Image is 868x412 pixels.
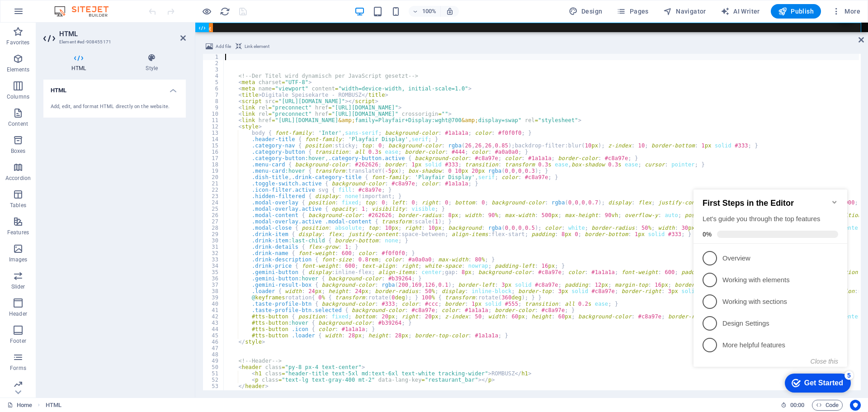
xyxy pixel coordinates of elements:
[59,30,186,38] h2: HTML
[4,135,157,156] li: Design Settings
[832,7,860,16] span: More
[203,231,224,237] div: 29
[4,156,157,178] li: More helpful features
[771,4,821,19] button: Publish
[812,400,843,411] button: Code
[245,41,269,52] span: Link element
[203,60,224,66] div: 2
[203,130,224,136] div: 13
[203,92,224,98] div: 7
[565,4,606,19] div: Design (Ctrl+Alt+Y)
[409,6,441,17] button: 100%
[446,7,454,15] i: On resize automatically adjust zoom level to fit chosen device.
[203,66,224,73] div: 3
[203,383,224,389] div: 53
[13,37,148,46] div: Let's guide you through the top features
[46,400,61,411] nav: breadcrumb
[203,294,224,301] div: 39
[203,193,224,199] div: 23
[203,199,224,206] div: 24
[203,389,224,396] div: 54
[203,307,224,313] div: 41
[52,6,120,17] img: Editor Logo
[569,7,603,16] span: Design
[33,163,141,172] p: More helpful features
[203,320,224,326] div: 43
[4,113,157,135] li: Working with sections
[613,4,652,19] button: Pages
[203,237,224,244] div: 30
[203,263,224,269] div: 34
[9,256,28,263] p: Images
[203,326,224,332] div: 44
[203,351,224,358] div: 48
[203,174,224,180] div: 20
[43,53,118,72] h4: HTML
[33,98,141,107] p: Working with elements
[10,202,26,209] p: Tables
[203,301,224,307] div: 40
[95,196,161,215] div: Get Started 5 items remaining, 0% complete
[203,358,224,364] div: 49
[5,175,31,182] p: Accordion
[7,93,29,100] p: Columns
[203,250,224,256] div: 32
[10,337,26,345] p: Footer
[203,225,224,231] div: 28
[10,365,26,372] p: Forms
[203,187,224,193] div: 22
[203,98,224,104] div: 8
[203,282,224,288] div: 37
[51,103,179,111] div: Add, edit, and format HTML directly on the website.
[203,244,224,250] div: 31
[203,168,224,174] div: 19
[797,402,798,408] span: :
[663,7,706,16] span: Navigator
[46,400,61,411] span: Click to select. Double-click to edit
[114,201,153,209] div: Get Started
[203,364,224,370] div: 50
[9,310,27,317] p: Header
[203,111,224,117] div: 10
[203,142,224,149] div: 15
[203,85,224,92] div: 6
[204,41,232,52] button: Add file
[203,370,224,377] div: 51
[155,193,164,202] div: 5
[121,180,148,187] button: Close this
[141,21,148,28] div: Minimize checklist
[4,70,157,91] li: Overview
[721,7,760,16] span: AI Writer
[790,400,804,411] span: 00 00
[33,141,141,151] p: Design Settings
[203,218,224,225] div: 27
[203,123,224,130] div: 12
[203,54,224,60] div: 1
[6,39,29,46] p: Favorites
[565,4,606,19] button: Design
[203,377,224,383] div: 52
[203,256,224,263] div: 33
[203,275,224,282] div: 36
[11,147,26,155] p: Boxes
[781,400,805,411] h6: Session time
[203,212,224,218] div: 26
[201,6,212,17] button: Click here to leave preview mode and continue editing
[219,6,230,17] button: reload
[7,66,30,73] p: Elements
[33,76,141,85] p: Overview
[7,400,32,411] a: Click to cancel selection. Double-click to open Pages
[203,206,224,212] div: 25
[203,79,224,85] div: 5
[13,53,27,60] span: 0%
[203,104,224,111] div: 9
[13,21,148,30] h2: First Steps in the Editor
[203,73,224,79] div: 4
[203,345,224,351] div: 47
[203,288,224,294] div: 38
[203,339,224,345] div: 46
[216,41,231,52] span: Add file
[850,400,861,411] button: Usercentrics
[43,80,186,96] h4: HTML
[59,38,168,46] h3: Element #ed-908455171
